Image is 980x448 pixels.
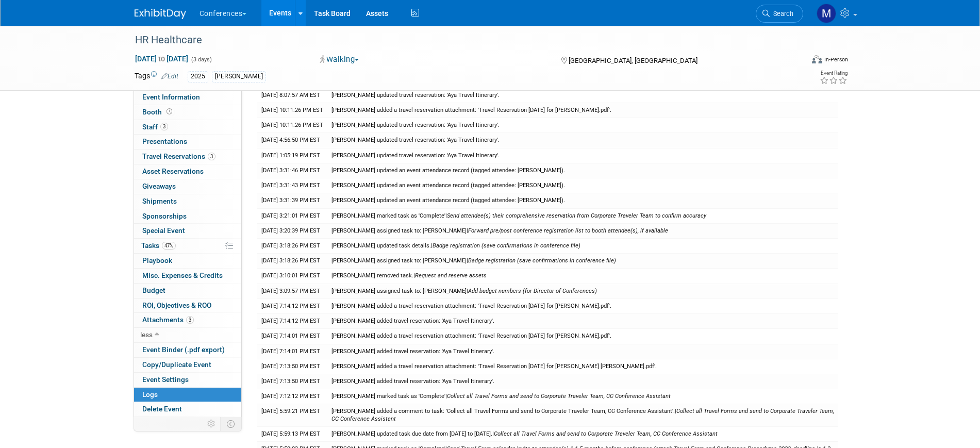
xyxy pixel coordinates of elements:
[327,239,838,254] td: [PERSON_NAME] updated task details.
[492,430,718,437] span: |
[134,209,241,224] a: Sponsorships
[447,393,671,400] i: Collect all Travel Forms and send to Corporate Traveler Team, CC Conference Assistant
[820,71,848,76] div: Event Rating
[257,239,327,254] td: [DATE] 3:18:26 PM EST
[327,426,838,441] td: [PERSON_NAME] updated task due date from [DATE] to [DATE].
[220,417,241,430] td: Toggle Event Tabs
[770,10,793,18] span: Search
[135,71,178,82] td: Tags
[134,313,241,327] a: Attachments3
[327,284,838,298] td: [PERSON_NAME] assigned task to: [PERSON_NAME]
[415,272,487,279] i: Request and reserve assets
[467,257,616,264] span: |
[327,223,838,238] td: [PERSON_NAME] assigned task to: [PERSON_NAME]
[208,153,215,160] span: 3
[157,55,167,63] span: to
[142,152,215,160] span: Travel Reservations
[142,212,187,220] span: Sponsorships
[317,54,363,65] button: Walking
[468,288,597,294] i: Add budget numbers (for Director of Conferences)
[134,239,241,253] a: Tasks47%
[257,359,327,374] td: [DATE] 7:13:50 PM EST
[134,164,241,179] a: Asset Reservations
[327,208,838,223] td: [PERSON_NAME] marked task as 'Complete'
[817,4,836,23] img: Marygrace LeGros
[160,123,168,130] span: 3
[257,254,327,269] td: [DATE] 3:18:26 PM EST
[431,242,580,249] span: |
[327,88,838,103] td: [PERSON_NAME] updated travel reservation: 'Aya Travel Itinerary'.
[142,271,223,279] span: Misc. Expenses & Credits
[142,286,165,294] span: Budget
[190,56,212,63] span: (3 days)
[142,345,225,354] span: Event Binder (.pdf export)
[494,430,718,437] i: Collect all Travel Forms and send to Corporate Traveler Team, CC Conference Assistant
[257,133,327,148] td: [DATE] 4:56:50 PM EST
[327,178,838,193] td: [PERSON_NAME] updated an event attendance record (tagged attendee: [PERSON_NAME]).
[257,208,327,223] td: [DATE] 3:21:01 PM EST
[257,298,327,313] td: [DATE] 7:14:12 PM EST
[134,224,241,238] a: Special Event
[257,344,327,359] td: [DATE] 7:14:01 PM EST
[134,254,241,268] a: Playbook
[742,54,849,69] div: Event Format
[134,194,241,209] a: Shipments
[135,54,189,63] span: [DATE] [DATE]
[257,223,327,238] td: [DATE] 3:20:39 PM EST
[188,71,208,82] div: 2025
[134,402,241,417] a: Delete Event
[257,118,327,133] td: [DATE] 10:11:26 PM EST
[327,163,838,178] td: [PERSON_NAME] updated an event attendance record (tagged attendee: [PERSON_NAME]).
[327,329,838,344] td: [PERSON_NAME] added a travel reservation attachment: 'Travel Reservation [DATE] for [PERSON_NAME]...
[327,389,838,404] td: [PERSON_NAME] marked task as 'Complete'
[467,227,668,234] span: |
[134,120,241,135] a: Staff3
[142,405,182,413] span: Delete Event
[134,373,241,387] a: Event Settings
[327,103,838,118] td: [PERSON_NAME] added a travel reservation attachment: 'Travel Reservation [DATE] for [PERSON_NAME]...
[327,133,838,148] td: [PERSON_NAME] updated travel reservation: 'Aya Travel Itinerary'.
[162,242,176,250] span: 47%
[134,150,241,164] a: Travel Reservations3
[134,343,241,357] a: Event Binder (.pdf export)
[142,375,189,384] span: Event Settings
[331,408,834,422] i: Collect all Travel Forms and send to Corporate Traveler Team, CC Conference Assistant
[257,374,327,389] td: [DATE] 7:13:50 PM EST
[142,182,176,190] span: Giveaways
[212,71,266,82] div: [PERSON_NAME]
[142,226,185,235] span: Special Event
[134,90,241,105] a: Event Information
[257,103,327,118] td: [DATE] 10:11:26 PM EST
[164,108,174,115] span: Booth not reserved yet
[131,31,788,49] div: HR Healthcare
[257,163,327,178] td: [DATE] 3:31:46 PM EST
[134,105,241,120] a: Booth
[327,254,838,269] td: [PERSON_NAME] assigned task to: [PERSON_NAME]
[257,193,327,208] td: [DATE] 3:31:39 PM EST
[468,257,616,264] i: Badge registration (save confirmations in conference file)
[135,9,186,19] img: ExhibitDay
[142,316,194,324] span: Attachments
[257,148,327,163] td: [DATE] 1:05:19 PM EST
[203,417,221,430] td: Personalize Event Tab Strip
[257,178,327,193] td: [DATE] 3:31:43 PM EST
[327,359,838,374] td: [PERSON_NAME] added a travel reservation attachment: 'Travel Reservation [DATE] for [PERSON_NAME]...
[327,269,838,284] td: [PERSON_NAME] removed task.
[134,298,241,313] a: ROI, Objectives & ROO
[467,288,597,294] span: |
[142,256,172,264] span: Playbook
[140,330,153,339] span: less
[142,108,174,116] span: Booth
[824,56,848,63] div: In-Person
[134,135,241,149] a: Presentations
[257,404,327,426] td: [DATE] 5:59:21 PM EST
[327,314,838,329] td: [PERSON_NAME] added travel reservation: 'Aya Travel Itinerary'.
[327,193,838,208] td: [PERSON_NAME] updated an event attendance record (tagged attendee: [PERSON_NAME]).
[186,316,194,324] span: 3
[331,408,834,422] span: |
[445,393,671,400] span: |
[141,241,176,250] span: Tasks
[433,242,580,249] i: Badge registration (save confirmations in conference file)
[257,426,327,441] td: [DATE] 5:59:13 PM EST
[327,344,838,359] td: [PERSON_NAME] added travel reservation: 'Aya Travel Itinerary'.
